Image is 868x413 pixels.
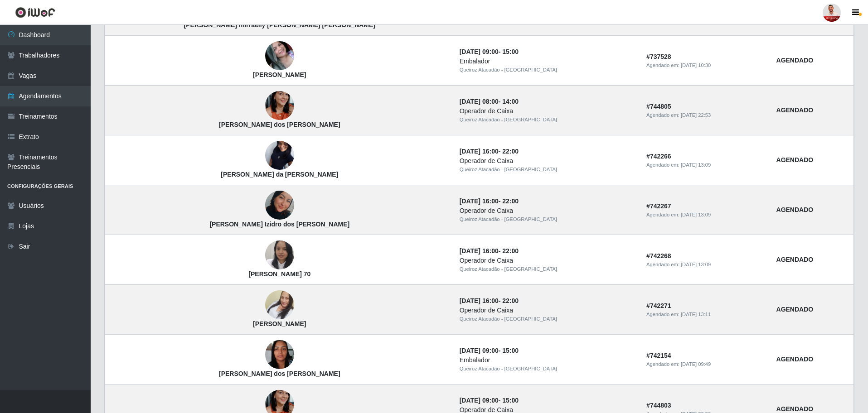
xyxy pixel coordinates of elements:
strong: # 742267 [646,202,671,210]
div: Agendado em: [646,62,765,69]
strong: AGENDADO [776,206,814,213]
img: Herlane Soares dos Santos [265,336,294,374]
time: [DATE] 22:53 [681,112,711,118]
div: Operador de Caixa [460,256,635,265]
strong: - [460,347,519,354]
strong: AGENDADO [776,405,814,413]
strong: [PERSON_NAME] [253,71,306,78]
div: Queiroz Atacadão - [GEOGRAPHIC_DATA] [460,116,635,124]
time: 14:00 [502,98,519,105]
time: [DATE] 16:00 [460,297,499,304]
strong: - [460,98,519,105]
strong: - [460,197,519,205]
div: Queiroz Atacadão - [GEOGRAPHIC_DATA] [460,315,635,323]
strong: AGENDADO [776,106,814,114]
strong: [PERSON_NAME] Izidro dos [PERSON_NAME] [209,221,349,228]
time: [DATE] 08:00 [460,98,499,105]
time: 15:00 [502,347,519,354]
time: 22:00 [502,197,519,205]
div: Agendado em: [646,360,765,368]
strong: AGENDADO [776,306,814,313]
div: Agendado em: [646,311,765,318]
time: [DATE] 09:00 [460,48,499,55]
time: 22:00 [502,297,519,304]
div: Queiroz Atacadão - [GEOGRAPHIC_DATA] [460,166,635,173]
img: Marília Izidro dos Santos [265,183,294,227]
strong: # 737528 [646,53,671,60]
strong: [PERSON_NAME] 70 [248,270,310,278]
time: [DATE] 13:11 [681,312,711,317]
div: Queiroz Atacadão - [GEOGRAPHIC_DATA] [460,66,635,74]
img: Fabiana terto da Silva Araújo [265,123,294,187]
div: Queiroz Atacadão - [GEOGRAPHIC_DATA] [460,265,635,273]
div: Agendado em: [646,261,765,269]
div: Operador de Caixa [460,206,635,216]
time: [DATE] 16:00 [460,247,499,255]
img: Leticia Hellen dos Santos Azevedo [265,80,294,132]
div: Embalador [460,355,635,365]
strong: [PERSON_NAME] [253,320,306,327]
time: 15:00 [502,397,519,404]
time: [DATE] 09:00 [460,397,499,404]
strong: - [460,397,519,404]
strong: [PERSON_NAME] da [PERSON_NAME] [221,171,338,178]
strong: - [460,247,519,255]
img: Tercia Tatiane Pereira de Aquino [265,37,294,75]
img: CoreUI Logo [15,7,55,18]
div: Queiroz Atacadão - [GEOGRAPHIC_DATA] [460,365,635,373]
strong: AGENDADO [776,256,814,263]
div: Operador de Caixa [460,306,635,315]
strong: AGENDADO [776,57,814,64]
div: Queiroz Atacadão - [GEOGRAPHIC_DATA] [460,216,635,223]
img: Ligiane Samara da Silva [265,279,294,331]
strong: # 744803 [646,402,671,409]
strong: [PERSON_NAME] dos [PERSON_NAME] [219,370,340,377]
strong: # 744805 [646,103,671,110]
strong: # 742268 [646,252,671,259]
time: [DATE] 09:00 [460,347,499,354]
strong: # 742266 [646,153,671,160]
strong: - [460,48,519,55]
div: Operador de Caixa [460,156,635,166]
time: [DATE] 13:09 [681,212,711,217]
div: Agendado em: [646,161,765,169]
div: Agendado em: [646,211,765,219]
strong: # 742271 [646,302,671,309]
time: 22:00 [502,148,519,155]
time: [DATE] 10:30 [681,62,711,68]
strong: [PERSON_NAME] mirraelly [PERSON_NAME] [PERSON_NAME] [184,21,375,29]
time: [DATE] 09:49 [681,361,711,367]
time: [DATE] 16:00 [460,148,499,155]
img: Luciana Nascimento Lima 70 [265,237,294,273]
time: [DATE] 13:09 [681,162,711,168]
strong: [PERSON_NAME] dos [PERSON_NAME] [219,121,340,128]
div: Embalador [460,57,635,66]
time: 15:00 [502,48,519,55]
time: [DATE] 13:09 [681,262,711,267]
div: Operador de Caixa [460,106,635,116]
strong: # 742154 [646,352,671,359]
time: 22:00 [502,247,519,255]
strong: AGENDADO [776,156,814,163]
strong: AGENDADO [776,355,814,363]
strong: - [460,297,519,304]
strong: - [460,148,519,155]
div: Agendado em: [646,111,765,119]
time: [DATE] 16:00 [460,197,499,205]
